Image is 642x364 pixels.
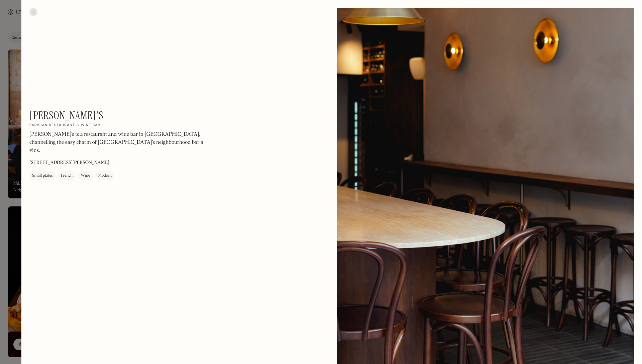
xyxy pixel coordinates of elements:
h2: Parisian restaurant & wine bar [29,123,101,128]
div: French [61,173,73,179]
p: [PERSON_NAME]’s is a restaurant and wine bar in [GEOGRAPHIC_DATA], channelling the easy charm of ... [29,131,210,155]
div: Small plates [32,173,53,179]
div: Modern [98,173,112,179]
p: [STREET_ADDRESS][PERSON_NAME] [29,160,109,167]
div: Wine [81,173,90,179]
h1: [PERSON_NAME]'s [29,109,103,122]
